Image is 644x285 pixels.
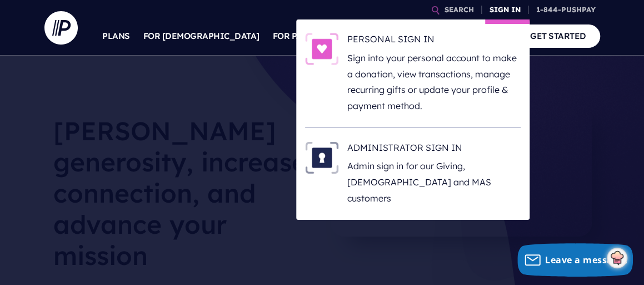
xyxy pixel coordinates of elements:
[102,17,130,56] a: PLANS
[517,243,633,277] button: Leave a message!
[347,141,521,158] h6: ADMINISTRATOR SIGN IN
[347,33,521,50] h6: PERSONAL SIGN IN
[143,17,259,56] a: FOR [DEMOGRAPHIC_DATA]
[347,158,521,206] p: Admin sign in for our Giving, [DEMOGRAPHIC_DATA] and MAS customers
[273,17,335,56] a: FOR PARISHES
[348,17,397,56] a: SOLUTIONS
[305,33,338,65] img: PERSONAL SIGN IN - Illustration
[305,141,338,174] img: ADMINISTRATOR SIGN IN - Illustration
[462,17,503,56] a: COMPANY
[347,50,521,114] p: Sign into your personal account to make a donation, view transactions, manage recurring gifts or ...
[516,24,600,47] a: GET STARTED
[305,33,521,114] a: PERSONAL SIGN IN - Illustration PERSONAL SIGN IN Sign into your personal account to make a donati...
[545,254,627,266] span: Leave a message!
[305,141,521,207] a: ADMINISTRATOR SIGN IN - Illustration ADMINISTRATOR SIGN IN Admin sign in for our Giving, [DEMOGRA...
[410,17,449,56] a: EXPLORE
